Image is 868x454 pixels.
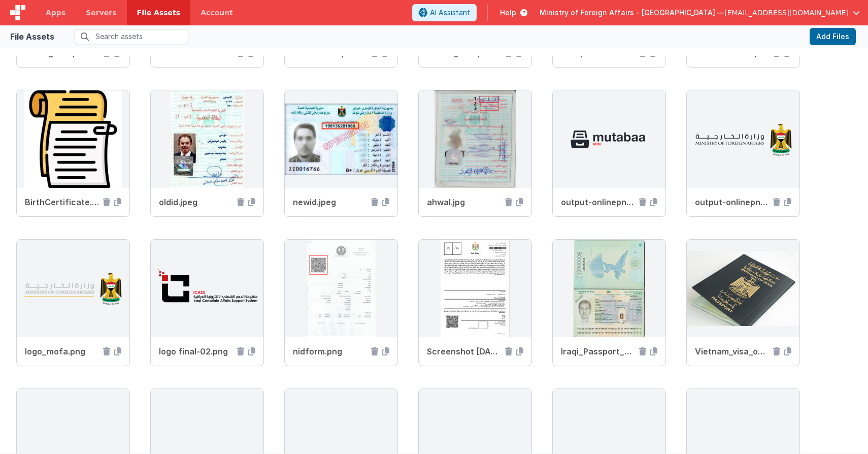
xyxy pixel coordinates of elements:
span: newid.jpeg [293,196,367,208]
span: Help [500,8,516,18]
span: [EMAIL_ADDRESS][DOMAIN_NAME] [724,8,849,18]
span: AI Assistant [430,8,470,18]
span: nidform.png [293,345,367,358]
span: logo final-02.png [159,345,233,358]
input: Search assets [75,29,188,44]
span: BirthCertificate.jpg [25,196,99,208]
button: Ministry of Foreign Affairs - [GEOGRAPHIC_DATA] — [EMAIL_ADDRESS][DOMAIN_NAME] [540,8,860,18]
span: output-onlinepngtools-7.png [695,196,769,208]
span: Servers [86,8,116,18]
span: Screenshot 2024-11-10 at 6.44.43 pm.png [427,345,501,358]
button: AI Assistant [412,4,477,21]
span: ahwal.jpg [427,196,501,208]
span: Apps [46,8,65,18]
span: logo_mofa.png [25,345,99,358]
span: Ministry of Foreign Affairs - [GEOGRAPHIC_DATA] — [540,8,724,18]
div: File Assets [10,30,54,43]
span: output-onlinepngtools (7).png [561,196,635,208]
span: File Assets [137,8,181,18]
span: Iraqi_Passport_B_Series_Data_Page.jpg [561,345,635,358]
button: Add Files [810,28,856,45]
span: Vietnam_visa_online_for_Iraq_passport_holders.jpg [695,345,769,358]
span: oldid.jpeg [159,196,233,208]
